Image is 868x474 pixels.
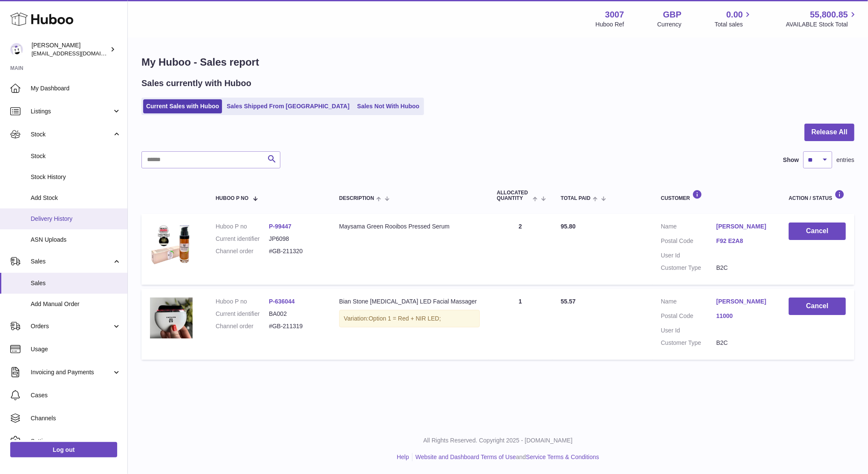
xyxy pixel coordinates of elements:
[31,130,112,139] span: Stock
[716,339,772,347] dd: B2C
[789,223,846,240] button: Cancel
[789,298,846,315] button: Cancel
[596,20,624,29] div: Huboo Ref
[31,368,112,376] span: Invoicing and Payments
[269,310,322,318] dd: BA002
[716,298,772,306] a: [PERSON_NAME]
[715,9,753,29] a: 0.00 Total sales
[661,312,716,322] dt: Postal Code
[135,436,861,445] p: All Rights Reserved. Copyright 2025 - [DOMAIN_NAME]
[269,247,322,255] dd: #GB-211320
[31,279,121,287] span: Sales
[32,50,125,57] span: [EMAIL_ADDRESS][DOMAIN_NAME]
[715,20,753,29] span: Total sales
[716,312,772,320] a: 11000
[141,55,854,69] h1: My Huboo - Sales report
[805,124,854,141] button: Release All
[216,196,248,201] span: Huboo P no
[663,9,681,20] strong: GBP
[143,99,222,113] a: Current Sales with Huboo
[31,236,121,244] span: ASN Uploads
[415,454,516,460] a: Website and Dashboard Terms of Use
[657,20,682,29] div: Currency
[810,9,848,20] span: 55,800.85
[354,99,422,113] a: Sales Not With Huboo
[269,322,322,330] dd: #GB-211319
[661,251,716,260] dt: User Id
[224,99,352,113] a: Sales Shipped From [GEOGRAPHIC_DATA]
[789,190,846,201] div: Action / Status
[10,442,117,457] a: Log out
[31,152,121,160] span: Stock
[32,41,108,58] div: [PERSON_NAME]
[31,300,121,308] span: Add Manual Order
[561,223,576,230] span: 95.80
[31,391,121,399] span: Cases
[786,9,858,29] a: 55,800.85 AVAILABLE Stock Total
[716,223,772,231] a: [PERSON_NAME]
[369,315,441,322] span: Option 1 = Red + NIR LED;
[661,298,716,308] dt: Name
[269,235,322,243] dd: JP6098
[31,414,121,422] span: Channels
[31,173,121,181] span: Stock History
[661,223,716,233] dt: Name
[783,156,799,164] label: Show
[31,215,121,223] span: Delivery History
[216,322,269,330] dt: Channel order
[339,223,480,231] div: Maysama Green Rooibos Pressed Serum
[488,289,552,360] td: 1
[339,196,374,201] span: Description
[561,298,576,305] span: 55.57
[141,78,251,89] h2: Sales currently with Huboo
[836,156,854,164] span: entries
[339,298,480,306] div: Bian Stone [MEDICAL_DATA] LED Facial Massager
[661,190,772,201] div: Customer
[216,247,269,255] dt: Channel order
[526,454,599,460] a: Service Terms & Conditions
[216,310,269,318] dt: Current identifier
[661,339,716,347] dt: Customer Type
[605,9,624,20] strong: 3007
[31,257,112,266] span: Sales
[786,20,858,29] span: AVAILABLE Stock Total
[31,84,121,92] span: My Dashboard
[216,235,269,243] dt: Current identifier
[31,107,112,116] span: Listings
[10,43,23,56] img: bevmay@maysama.com
[716,264,772,272] dd: B2C
[269,223,291,230] a: P-99447
[661,327,716,335] dt: User Id
[150,223,193,265] img: 30071627552388.png
[561,196,591,201] span: Total paid
[727,9,743,20] span: 0.00
[31,345,121,353] span: Usage
[339,310,480,327] div: Variation:
[31,322,112,330] span: Orders
[31,194,121,202] span: Add Stock
[661,237,716,247] dt: Postal Code
[661,264,716,272] dt: Customer Type
[31,437,121,445] span: Settings
[412,453,599,461] li: and
[216,298,269,306] dt: Huboo P no
[150,298,193,339] img: 30071708964935.jpg
[488,214,552,285] td: 2
[397,454,409,460] a: Help
[497,190,531,201] span: ALLOCATED Quantity
[716,237,772,245] a: F92 E2A8
[216,223,269,231] dt: Huboo P no
[269,298,295,305] a: P-636044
